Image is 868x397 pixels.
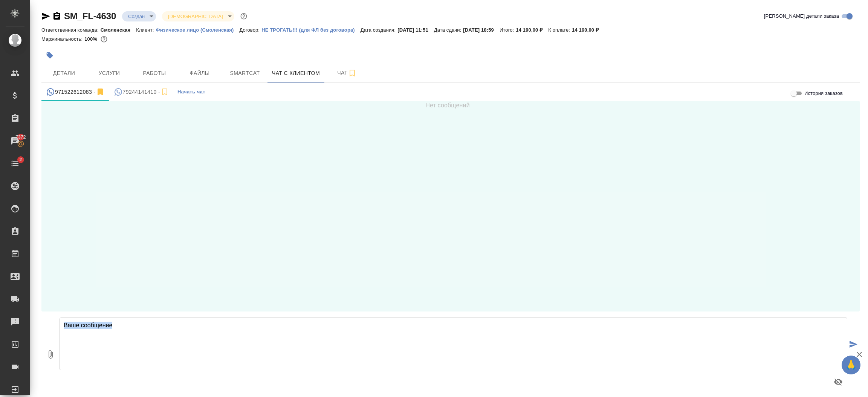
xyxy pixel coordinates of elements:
svg: Подписаться [160,87,169,96]
a: 2 [2,154,28,173]
p: [DATE] 18:59 [463,27,500,33]
div: simple tabs example [41,83,860,101]
span: [PERSON_NAME] детали заказа [764,12,839,20]
p: Смоленская [101,27,136,33]
button: 0.00 RUB; [99,34,109,44]
p: Клиент: [136,27,156,33]
button: Начать чат [174,83,209,101]
span: Smartcat [227,69,263,78]
p: К оплате: [548,27,572,33]
button: Скопировать ссылку для ЯМессенджера [41,12,50,21]
span: Файлы [182,69,218,78]
p: Дата создания: [361,27,397,33]
span: Услуги [91,69,127,78]
button: Доп статусы указывают на важность/срочность заказа [239,11,249,21]
button: Добавить тэг [41,47,58,64]
span: 2 [15,156,26,163]
p: Итого: [500,27,516,33]
p: Дата сдачи: [434,27,463,33]
a: 7372 [2,131,28,150]
button: Создан [126,13,147,20]
span: Детали [46,69,82,78]
button: [DEMOGRAPHIC_DATA] [166,13,225,20]
button: Предпросмотр [829,373,847,391]
svg: Отписаться [96,87,105,96]
p: 14 190,00 ₽ [516,27,548,33]
span: Чат с клиентом [272,69,320,78]
div: Создан [162,11,234,21]
p: Физическое лицо (Смоленская) [156,27,239,33]
span: 🙏 [845,357,857,373]
span: Начать чат [177,88,205,96]
p: 100% [84,36,99,42]
span: Нет сообщений [425,101,470,110]
p: Маржинальность: [41,36,84,42]
span: Чат [329,68,365,78]
p: 14 190,00 ₽ [572,27,604,33]
p: [DATE] 11:51 [397,27,434,33]
div: 971522612083 (Минара) - (undefined) [46,87,105,97]
span: Работы [136,69,173,78]
div: Создан [122,11,156,21]
button: Скопировать ссылку [52,12,61,21]
button: 🙏 [842,356,860,374]
span: История заказов [804,90,843,97]
div: 79244141410 (Минара) - (undefined) [114,87,169,97]
a: SM_FL-4630 [64,11,116,21]
a: НЕ ТРОГАТЬ!!! (для ФЛ без договора) [261,26,361,33]
svg: Подписаться [348,69,357,78]
p: Ответственная команда: [41,27,101,33]
p: НЕ ТРОГАТЬ!!! (для ФЛ без договора) [261,27,361,33]
a: Физическое лицо (Смоленская) [156,26,239,33]
span: 7372 [11,133,30,141]
p: Договор: [240,27,262,33]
